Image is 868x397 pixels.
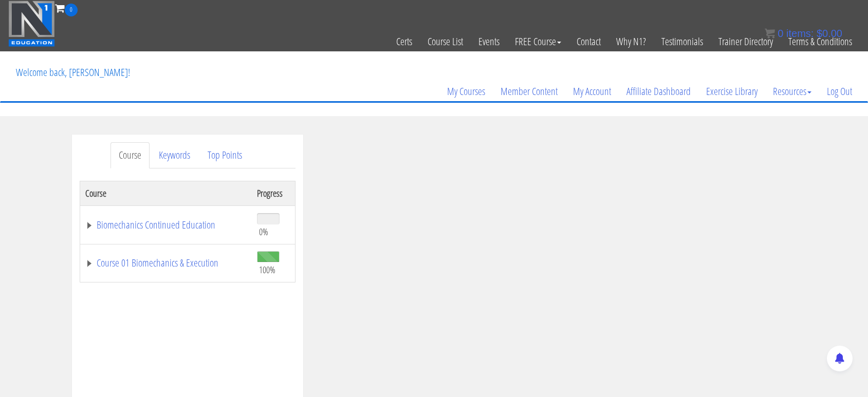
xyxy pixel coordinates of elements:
[817,28,842,39] bdi: 0.00
[711,16,781,67] a: Trainer Directory
[786,28,814,39] span: items:
[252,181,295,205] th: Progress
[698,67,765,116] a: Exercise Library
[654,16,711,67] a: Testimonials
[85,258,247,268] a: Course 01 Biomechanics & Execution
[259,264,275,275] span: 100%
[569,16,608,67] a: Contact
[65,4,78,16] span: 0
[420,16,471,67] a: Course List
[778,28,783,39] span: 0
[608,16,654,67] a: Why N1?
[765,28,842,39] a: 0 items: $0.00
[565,67,619,116] a: My Account
[439,67,493,116] a: My Courses
[259,226,268,237] span: 0%
[507,16,569,67] a: FREE Course
[85,220,247,230] a: Biomechanics Continued Education
[151,142,198,168] a: Keywords
[493,67,565,116] a: Member Content
[55,1,78,15] a: 0
[8,1,55,47] img: n1-education
[8,52,138,93] p: Welcome back, [PERSON_NAME]!
[765,67,819,116] a: Resources
[819,67,860,116] a: Log Out
[471,16,507,67] a: Events
[199,142,250,168] a: Top Points
[781,16,860,67] a: Terms & Conditions
[619,67,698,116] a: Affiliate Dashboard
[110,142,150,168] a: Course
[817,28,822,39] span: $
[765,28,775,39] img: icon11.png
[80,181,252,205] th: Course
[389,16,420,67] a: Certs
